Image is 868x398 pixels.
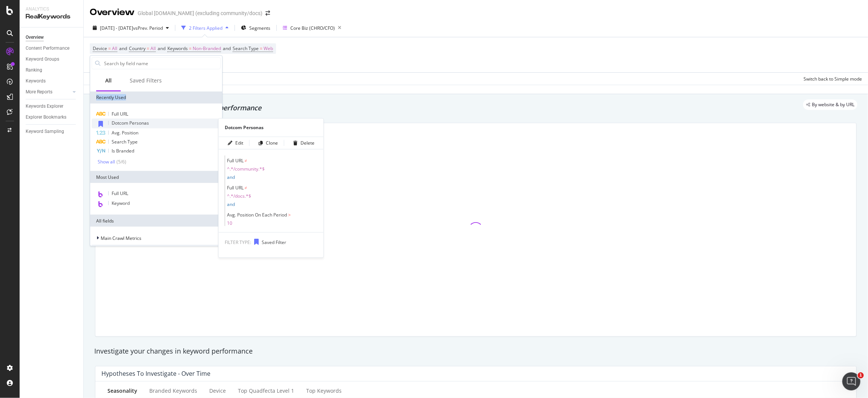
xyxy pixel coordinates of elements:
[129,45,146,52] span: Country
[112,190,128,197] span: Full URL
[26,12,77,21] div: RealKeywords
[130,77,162,84] div: Saved Filters
[189,25,222,31] div: 2 Filters Applied
[103,58,220,69] input: Search by field name
[227,220,317,226] span: 10
[290,25,335,31] div: Core Biz (CHRO/CFO)
[803,99,857,110] div: legacy label
[150,43,156,54] span: All
[26,77,46,85] div: Keywords
[235,140,243,146] div: Edit
[26,88,52,96] div: More Reports
[119,45,127,52] span: and
[858,372,864,378] span: 1
[101,235,141,241] span: Main Crawl Metrics
[26,102,78,110] a: Keywords Explorer
[149,387,197,395] div: Branded Keywords
[233,45,259,52] span: Search Type
[167,45,188,52] span: Keywords
[112,200,130,206] span: Keyword
[256,137,278,149] button: Clone
[264,43,273,54] span: Web
[26,44,78,52] a: Content Performance
[90,171,222,183] div: Most Used
[158,45,166,52] span: and
[107,387,137,395] div: Seasonality
[112,43,117,54] span: All
[280,22,344,34] button: Core Biz (CHRO/CFO)
[265,11,270,16] div: arrow-right-arrow-left
[112,148,134,154] span: Is Branded
[26,34,78,41] a: Overview
[26,102,63,110] div: Keywords Explorer
[26,55,78,63] a: Keyword Groups
[101,370,210,377] div: Hypotheses to Investigate - Over Time
[227,166,317,172] span: ^.*/community.*$
[178,22,232,34] button: 2 Filters Applied
[26,66,78,74] a: Ranking
[219,125,324,131] div: Dotcom Personas
[209,387,226,395] div: Device
[26,113,78,121] a: Explorer Bookmarks
[90,91,222,104] div: Recently Used
[262,239,286,246] span: Saved Filter
[227,212,287,218] span: Avg. Position On Each Period
[288,212,291,218] span: >
[26,88,71,96] a: More Reports
[94,346,857,356] div: Investigate your changes in keyword performance
[90,22,172,34] button: [DATE] - [DATE]vsPrev. Period
[842,372,860,390] iframe: Intercom live chat
[306,387,342,395] div: Top Keywords
[26,77,78,85] a: Keywords
[238,387,294,395] div: Top quadfecta Level 1
[92,245,221,257] div: URLs
[112,139,138,145] span: Search Type
[112,120,149,126] span: Dotcom Personas
[193,43,221,54] span: Non-Branded
[93,45,107,52] span: Device
[804,76,862,82] div: Switch back to Simple mode
[238,22,273,34] button: Segments
[260,45,262,52] span: =
[26,113,66,121] div: Explorer Bookmarks
[26,55,59,63] div: Keyword Groups
[301,140,314,146] div: Delete
[245,157,247,164] span: ≠
[26,128,64,136] div: Keyword Sampling
[227,185,244,191] span: Full URL
[227,193,317,199] span: ^.*/docs.*$
[138,9,262,17] div: Global [DOMAIN_NAME] (excluding community/docs)
[147,45,149,52] span: =
[115,159,126,165] div: ( 5 / 6 )
[225,239,251,246] span: FILTER TYPE:
[227,157,244,164] span: Full URL
[90,215,222,227] div: All fields
[26,44,69,52] div: Content Performance
[266,140,278,146] div: Clone
[225,137,243,149] button: Edit
[90,6,135,19] div: Overview
[26,6,77,12] div: Analytics
[245,185,247,191] span: ≠
[249,25,270,31] span: Segments
[801,73,862,85] button: Switch back to Simple mode
[98,159,115,164] div: Show all
[105,77,112,84] div: All
[227,201,235,207] span: and
[108,45,111,52] span: =
[112,130,138,136] span: Avg. Position
[812,102,854,107] span: By website & by URL
[26,66,42,74] div: Ranking
[290,137,314,149] button: Delete
[112,111,128,117] span: Full URL
[26,34,44,41] div: Overview
[100,25,133,31] span: [DATE] - [DATE]
[227,174,235,180] span: and
[133,25,163,31] span: vs Prev. Period
[189,45,192,52] span: =
[223,45,231,52] span: and
[26,128,78,136] a: Keyword Sampling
